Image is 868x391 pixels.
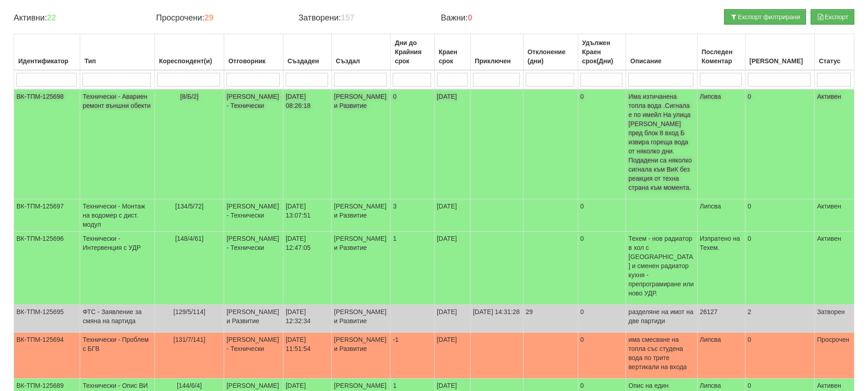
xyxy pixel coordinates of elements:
[745,232,815,305] td: 0
[817,55,852,67] div: Статус
[393,382,396,389] span: 1
[700,203,721,210] span: Липсва
[700,382,721,389] span: Липсва
[441,14,569,23] h4: Важни:
[82,55,152,67] div: Тип
[80,89,154,199] td: Технически - Авариен ремонт външни обекти
[578,232,626,305] td: 0
[745,89,815,199] td: 0
[578,333,626,379] td: 0
[332,199,390,232] td: [PERSON_NAME] и Развитие
[298,14,427,23] h4: Затворени:
[224,333,283,379] td: [PERSON_NAME] - Технически
[628,55,694,67] div: Описание
[393,235,396,242] span: 1
[628,92,694,192] p: Има изтичанена топла вода .Сигнала е по имейл На улица [PERSON_NAME] пред блок 8 вход Б извира го...
[390,34,434,71] th: Дни до Крайния срок: No sort applied, activate to apply an ascending sort
[393,336,398,343] span: -1
[748,55,812,67] div: [PERSON_NAME]
[700,308,718,315] span: 26127
[47,13,56,22] b: 22
[578,305,626,333] td: 0
[434,89,470,199] td: [DATE]
[523,305,578,333] td: 29
[745,34,815,71] th: Брой Файлове: No sort applied, activate to apply an ascending sort
[156,14,284,23] h4: Просрочени:
[473,55,521,67] div: Приключен
[283,34,331,71] th: Създаден: No sort applied, activate to apply an ascending sort
[470,34,523,71] th: Приключен: No sort applied, activate to apply an ascending sort
[393,36,431,67] div: Дни до Крайния срок
[80,34,154,71] th: Тип: No sort applied, activate to apply an ascending sort
[815,199,854,232] td: Активен
[286,55,329,67] div: Създаден
[700,336,721,343] span: Липсва
[628,307,694,325] p: разделяне на имот на две партиди
[14,14,142,23] h4: Активни:
[332,89,390,199] td: [PERSON_NAME] и Развитие
[180,93,198,100] span: [8/Б/2]
[283,89,331,199] td: [DATE] 08:26:18
[14,232,80,305] td: ВК-ТПМ-125696
[578,89,626,199] td: 0
[224,305,283,333] td: [PERSON_NAME] и Развитие
[700,235,740,251] span: Изпратено на Техем.
[626,34,697,71] th: Описание: No sort applied, activate to apply an ascending sort
[283,199,331,232] td: [DATE] 13:07:51
[580,36,624,67] div: Удължен Краен срок(Дни)
[523,34,578,71] th: Отклонение (дни): No sort applied, activate to apply an ascending sort
[434,199,470,232] td: [DATE]
[332,333,390,379] td: [PERSON_NAME] и Развитие
[724,9,806,25] button: Експорт филтрирани
[80,305,154,333] td: ФТС - Заявление за смяна на партида
[332,305,390,333] td: [PERSON_NAME] и Развитие
[815,232,854,305] td: Активен
[434,232,470,305] td: [DATE]
[745,305,815,333] td: 2
[470,305,523,333] td: [DATE] 14:31:28
[154,34,224,71] th: Кореспондент(и): No sort applied, activate to apply an ascending sort
[815,333,854,379] td: Просрочен
[14,199,80,232] td: ВК-ТПМ-125697
[177,382,202,389] span: [144/6/4]
[628,335,694,371] p: има смесване на топла със студена вода по трите вертикали на входа
[434,333,470,379] td: [DATE]
[80,232,154,305] td: Технически - Интервенция с УДР
[700,46,743,67] div: Последен Коментар
[811,9,854,25] button: Експорт
[174,336,205,343] span: [131/7/141]
[14,333,80,379] td: ВК-ТПМ-125694
[434,305,470,333] td: [DATE]
[283,232,331,305] td: [DATE] 12:47:05
[283,333,331,379] td: [DATE] 11:51:54
[224,89,283,199] td: [PERSON_NAME] - Технически
[224,34,283,71] th: Отговорник: No sort applied, activate to apply an ascending sort
[334,55,388,67] div: Създал
[578,34,626,71] th: Удължен Краен срок(Дни): No sort applied, activate to apply an ascending sort
[80,333,154,379] td: Технически - Проблем с БГВ
[204,13,213,22] b: 29
[745,333,815,379] td: 0
[174,308,205,315] span: [129/5/114]
[175,235,203,242] span: [148/4/61]
[224,199,283,232] td: [PERSON_NAME] - Технически
[332,34,390,71] th: Създал: No sort applied, activate to apply an ascending sort
[745,199,815,232] td: 0
[434,34,470,71] th: Краен срок: No sort applied, activate to apply an ascending sort
[283,305,331,333] td: [DATE] 12:32:34
[157,55,221,67] div: Кореспондент(и)
[393,93,396,100] span: 0
[578,199,626,232] td: 0
[700,93,721,100] span: Липсва
[526,46,575,67] div: Отклонение (дни)
[226,55,281,67] div: Отговорник
[14,89,80,199] td: ВК-ТПМ-125698
[697,34,745,71] th: Последен Коментар: No sort applied, activate to apply an ascending sort
[14,305,80,333] td: ВК-ТПМ-125695
[175,203,203,210] span: [134/5/72]
[815,34,854,71] th: Статус: No sort applied, activate to apply an ascending sort
[14,34,80,71] th: Идентификатор: No sort applied, activate to apply an ascending sort
[815,89,854,199] td: Активен
[16,55,77,67] div: Идентификатор
[224,232,283,305] td: [PERSON_NAME] - Технически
